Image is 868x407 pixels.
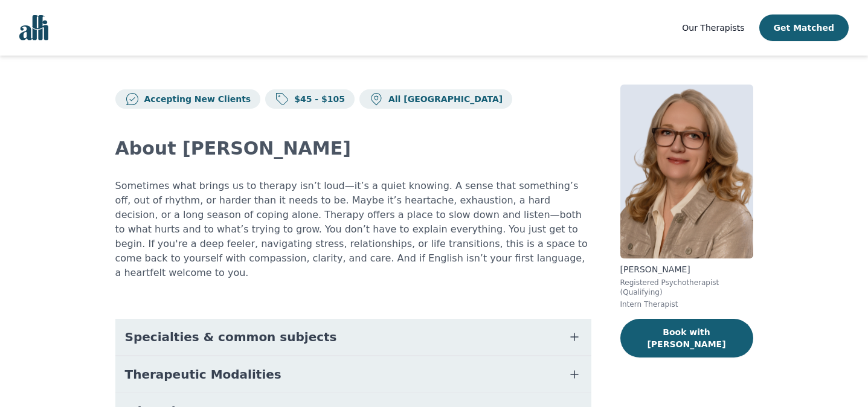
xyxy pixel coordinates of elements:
p: Intern Therapist [620,300,753,309]
p: Accepting New Clients [140,93,251,105]
p: All [GEOGRAPHIC_DATA] [384,93,503,105]
img: alli logo [19,15,48,40]
img: Siobhan_Chandler [620,85,753,258]
span: Our Therapists [682,23,744,33]
h2: About [PERSON_NAME] [115,138,591,159]
button: Specialties & common subjects [115,319,591,355]
span: Specialties & common subjects [125,328,337,345]
button: Get Matched [759,14,849,41]
p: $45 - $105 [289,93,345,105]
p: Registered Psychotherapist (Qualifying) [620,278,753,297]
span: Therapeutic Modalities [125,366,281,383]
p: Sometimes what brings us to therapy isn’t loud—it’s a quiet knowing. A sense that something’s off... [115,179,591,280]
button: Book with [PERSON_NAME] [620,319,753,357]
button: Therapeutic Modalities [115,356,591,393]
a: Our Therapists [682,21,744,35]
p: [PERSON_NAME] [620,263,753,275]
